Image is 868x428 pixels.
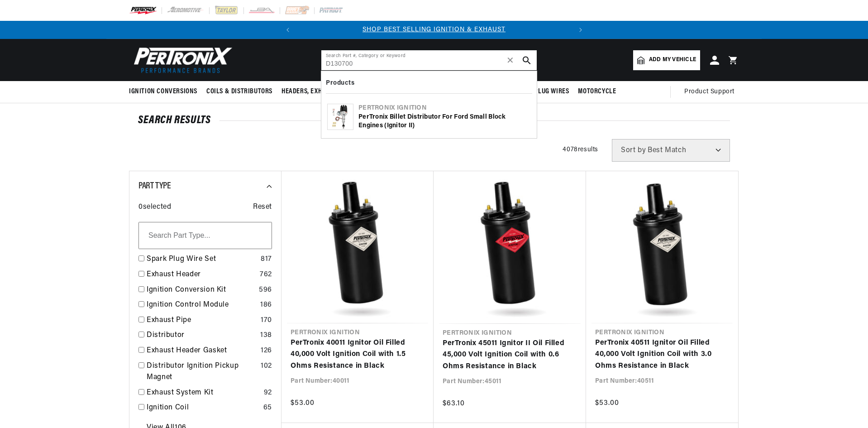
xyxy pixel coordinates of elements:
div: 102 [261,361,272,372]
div: 92 [264,387,272,399]
div: 170 [261,315,272,327]
img: PerTronix Billet Distributor for Ford Small Block Engines (Ignitor II) [328,104,353,130]
span: Ignition Conversions [129,87,197,96]
div: 817 [261,254,272,265]
div: 126 [261,345,272,357]
a: Exhaust Header [147,269,256,281]
div: 65 [263,402,272,414]
div: 762 [260,269,272,281]
a: Add my vehicle [633,50,700,70]
div: 186 [260,299,272,311]
div: SEARCH RESULTS [138,116,730,125]
span: Motorcycle [578,87,616,96]
input: Search Part #, Category or Keyword [321,50,537,70]
span: Reset [253,202,272,213]
summary: Headers, Exhausts & Components [277,81,392,102]
div: 1 of 2 [297,25,572,35]
span: Headers, Exhausts & Components [281,87,387,96]
a: SHOP BEST SELLING IGNITION & EXHAUST [362,26,506,33]
span: Coils & Distributors [206,87,272,96]
a: Ignition Control Module [147,299,257,311]
button: search button [517,50,537,70]
button: Translation missing: en.sections.announcements.previous_announcement [279,21,297,39]
span: Add my vehicle [649,56,696,64]
span: Part Type [138,182,171,191]
a: PerTronix 40511 Ignitor Oil Filled 40,000 Volt Ignition Coil with 3.0 Ohms Resistance in Black [595,337,729,372]
img: Pertronix [129,44,233,76]
a: Distributor [147,330,257,341]
span: Spark Plug Wires [514,87,569,96]
div: Announcement [297,25,572,35]
a: Exhaust Pipe [147,315,257,327]
a: Distributor Ignition Pickup Magnet [147,361,257,384]
button: Translation missing: en.sections.announcements.next_announcement [572,21,590,39]
div: Pertronix Ignition [358,104,531,113]
summary: Motorcycle [573,81,620,102]
summary: Coils & Distributors [202,81,277,102]
span: Sort by [621,147,646,154]
a: Spark Plug Wire Set [147,254,257,265]
a: Ignition Conversion Kit [147,284,255,296]
div: 138 [260,330,272,341]
span: 4078 results [563,146,598,153]
select: Sort by [612,139,730,162]
summary: Product Support [684,81,739,103]
a: PerTronix 45011 Ignitor II Oil Filled 45,000 Volt Ignition Coil with 0.6 Ohms Resistance in Black [443,338,577,373]
summary: Ignition Conversions [129,81,202,102]
b: Products [326,80,354,87]
a: Exhaust System Kit [147,387,260,399]
input: Search Part Type... [138,222,272,249]
a: PerTronix 40011 Ignitor Oil Filled 40,000 Volt Ignition Coil with 1.5 Ohms Resistance in Black [291,337,424,372]
span: 0 selected [138,202,171,213]
div: 596 [259,284,272,296]
slideshow-component: Translation missing: en.sections.announcements.announcement_bar [106,21,762,39]
span: Product Support [684,87,734,97]
a: Ignition Coil [147,402,260,414]
a: Exhaust Header Gasket [147,345,257,357]
summary: Spark Plug Wires [510,81,574,102]
div: PerTronix Billet Distributor for Ford Small Block Engines (Ignitor II) [358,113,531,130]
